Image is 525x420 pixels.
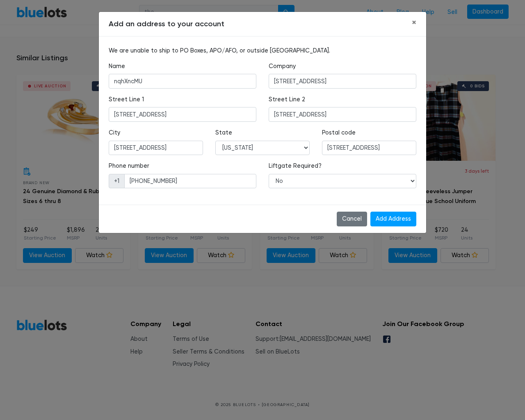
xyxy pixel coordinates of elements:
input: Optional [269,107,416,122]
button: Cancel [337,212,367,226]
input: Add Address [370,212,416,226]
label: Liftgate Required? [269,162,322,171]
label: Phone number [109,162,149,171]
label: Street Line 2 [269,95,305,104]
label: Name [109,62,125,71]
p: We are unable to ship to PO Boxes, APO/AFO, or outside [GEOGRAPHIC_DATA]. [109,46,416,55]
label: State [215,128,232,137]
input: Only used to arrange shipping [124,174,256,189]
label: City [109,128,120,137]
span: × [412,17,416,28]
span: +1 [109,174,125,189]
button: Close [405,12,423,34]
label: Company [269,62,296,71]
input: Optional [269,74,416,89]
label: Postal code [322,128,356,137]
h5: Add an address to your account [109,18,224,30]
label: Street Line 1 [109,95,144,104]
